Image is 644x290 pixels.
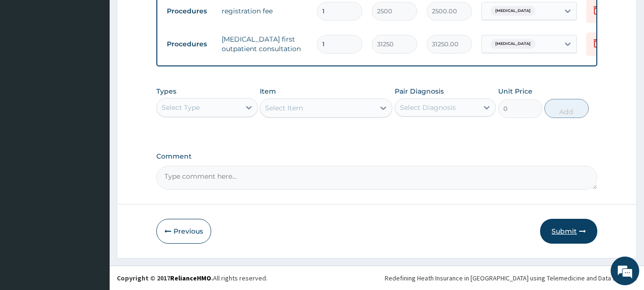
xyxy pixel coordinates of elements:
[18,48,39,72] img: d_794563401_company_1708531726252_794563401
[55,85,132,182] span: We're online!
[385,273,637,283] div: Redefining Heath Insurance in [GEOGRAPHIC_DATA] using Telemedicine and Data Science!
[170,274,211,282] a: RelianceHMO
[156,5,179,28] div: Minimize live chat window
[110,266,644,290] footer: All rights reserved.
[400,103,456,112] div: Select Diagnosis
[162,2,217,20] td: Procedures
[156,219,211,244] button: Previous
[491,39,535,49] span: [MEDICAL_DATA]
[544,99,589,118] button: Add
[5,191,182,224] textarea: Type your message and hit 'Enter'
[260,86,276,96] label: Item
[217,1,312,21] td: registration fee
[491,6,535,16] span: [MEDICAL_DATA]
[162,103,200,112] div: Select Type
[50,54,160,66] div: Chat with us now
[117,274,213,282] strong: Copyright © 2017 .
[395,86,444,96] label: Pair Diagnosis
[156,152,598,161] label: Comment
[217,30,312,58] td: [MEDICAL_DATA] first outpatient consultation
[156,87,176,96] label: Types
[498,86,532,96] label: Unit Price
[162,35,217,53] td: Procedures
[540,219,597,244] button: Submit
